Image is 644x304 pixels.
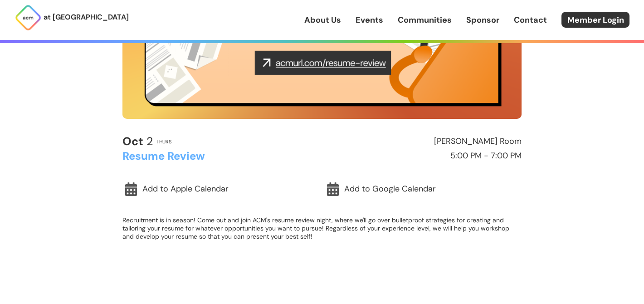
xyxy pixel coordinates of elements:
[466,14,499,26] a: Sponsor
[398,14,452,26] a: Communities
[324,179,522,200] a: Add to Google Calendar
[326,152,522,161] h2: 5:00 PM - 7:00 PM
[304,14,341,26] a: About Us
[561,12,629,28] a: Member Login
[122,150,318,162] h2: Resume Review
[122,135,153,148] h2: 2
[15,4,129,31] a: at [GEOGRAPHIC_DATA]
[15,4,42,31] img: ACM Logo
[122,179,320,200] a: Add to Apple Calendar
[122,216,522,240] p: Recruitment is in season! Come out and join ACM's resume review night, where we'll go over bullet...
[156,139,171,144] h2: Thurs
[326,137,522,146] h2: [PERSON_NAME] Room
[122,134,143,149] b: Oct
[514,14,547,26] a: Contact
[356,14,383,26] a: Events
[44,11,129,23] p: at [GEOGRAPHIC_DATA]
